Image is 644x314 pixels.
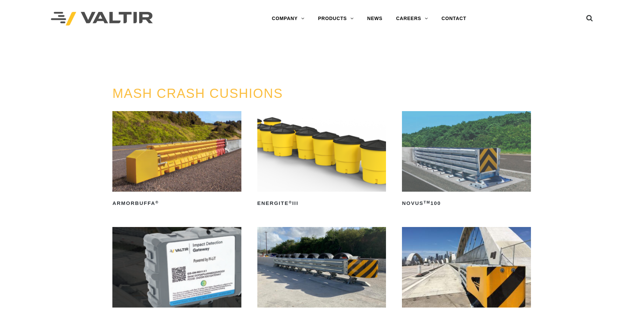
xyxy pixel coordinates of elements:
h2: ArmorBuffa [112,198,241,209]
h2: NOVUS 100 [402,198,531,209]
a: COMPANY [265,12,311,25]
sup: TM [424,200,430,204]
a: CAREERS [389,12,435,25]
a: NEWS [361,12,389,25]
a: ENERGITE®III [257,111,386,209]
sup: ® [155,200,159,204]
h2: ENERGITE III [257,198,386,209]
a: ArmorBuffa® [112,111,241,209]
img: Valtir [51,12,153,26]
a: PRODUCTS [311,12,361,25]
a: MASH CRASH CUSHIONS [112,86,283,101]
sup: ® [289,200,292,204]
a: CONTACT [435,12,473,25]
a: NOVUSTM100 [402,111,531,209]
